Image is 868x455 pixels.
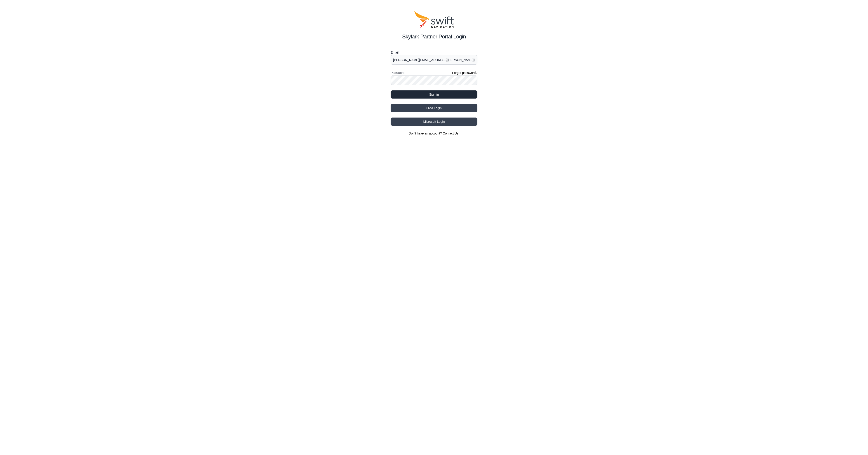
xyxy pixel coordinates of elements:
a: Contact Us [443,132,458,135]
section: Don't have an account? [391,131,477,136]
a: Forgot password? [452,71,477,75]
button: Microsoft Login [391,118,477,126]
label: Password [391,70,404,75]
h2: Skylark Partner Portal Login [391,33,477,41]
button: Okta Login [391,104,477,112]
button: Sign in [391,90,477,99]
label: Email [391,50,477,55]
